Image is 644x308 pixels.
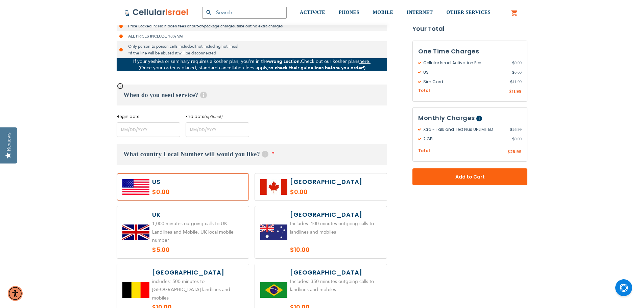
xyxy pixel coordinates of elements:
label: Begin date [117,114,180,120]
span: Monthly Charges [418,114,475,122]
span: $ [512,69,515,75]
span: 0.00 [512,60,522,66]
span: Sim Card [418,79,510,85]
span: $ [510,79,512,85]
span: OTHER SERVICES [446,10,491,15]
span: 11.99 [510,79,522,85]
span: ACTIVATE [300,10,325,15]
div: Accessibility Menu [8,286,23,301]
strong: wrong section. [268,58,301,65]
span: 0.00 [512,136,522,142]
span: 0.00 [512,69,522,75]
span: Help [476,116,482,121]
div: Reviews [6,133,12,151]
span: $ [512,136,515,142]
span: Help [200,92,207,98]
strong: so check their guidelines before you order!) [268,65,365,71]
span: INTERNET [407,10,433,15]
span: What country Local Number will would you like? [123,151,260,158]
input: MM/DD/YYYY [186,122,249,137]
i: (optional) [204,114,223,119]
input: MM/DD/YYYY [117,122,180,137]
span: MOBILE [373,10,393,15]
span: Help [262,151,268,158]
img: Cellular Israel Logo [124,8,189,17]
label: End date [186,114,249,120]
span: Xtra - Talk and Text Plus UNLIMITED [418,126,510,133]
span: 2 GB [418,136,512,142]
li: Only person to person calls included [not including hot lines] *If the line will be abused it wil... [117,41,387,58]
span: 26.99 [510,149,522,155]
li: ALL PRICES INCLUDE 18% VAT [117,31,387,41]
a: here. [359,58,371,65]
span: Total [418,88,430,94]
p: If your yeshiva or seminary requires a kosher plan, you’re in the Check out our kosher plans (Onc... [117,58,387,71]
h3: When do you need service? [117,85,387,105]
span: $ [512,60,515,66]
span: Add to Cart [435,173,505,181]
span: 26.99 [510,126,522,133]
span: 11.99 [512,89,522,94]
span: $ [509,89,512,95]
input: Search [202,7,287,19]
span: $ [507,149,510,155]
button: Add to Cart [412,168,527,185]
span: Cellular Israel Activation Fee [418,60,512,66]
span: US [418,69,512,75]
li: Price Locked In: No hidden fees or out-of-package charges, take out no extra charges [117,21,387,31]
strong: Your Total [412,24,527,34]
h3: One Time Charges [418,46,522,56]
span: PHONES [339,10,359,15]
span: $ [510,126,512,133]
span: Total [418,148,430,154]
